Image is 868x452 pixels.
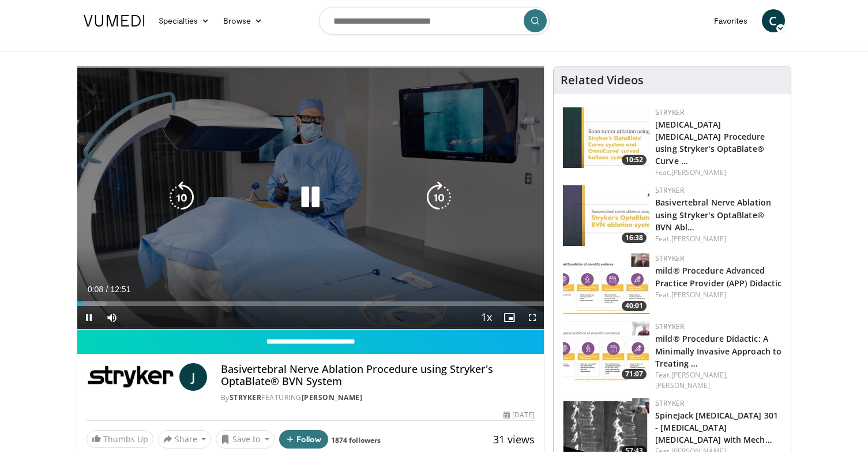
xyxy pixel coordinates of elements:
[77,306,100,329] button: Pause
[503,410,535,420] div: [DATE]
[106,285,108,294] span: /
[179,363,207,391] a: J
[279,430,329,449] button: Follow
[221,393,535,403] div: By FEATURING
[87,430,153,448] a: Thumbs Up
[563,185,649,246] a: 16:38
[655,107,684,117] a: Stryker
[521,306,544,329] button: Fullscreen
[561,73,644,87] h4: Related Videos
[563,322,649,382] img: 9d4bc2db-bb55-4b2e-be96-a2b6c3db8f79.150x105_q85_crop-smart_upscale.jpg
[110,285,130,294] span: 12:51
[671,290,726,300] a: [PERSON_NAME]
[84,15,145,27] img: VuMedi Logo
[221,363,535,388] h4: Basivertebral Nerve Ablation Procedure using Stryker's OptaBlate® BVN System
[671,370,728,380] a: [PERSON_NAME],
[655,253,684,263] a: Stryker
[655,167,781,178] div: Feat.
[88,285,103,294] span: 0:08
[563,107,649,168] a: 10:52
[655,380,710,390] a: [PERSON_NAME]
[655,119,765,166] a: [MEDICAL_DATA] [MEDICAL_DATA] Procedure using Stryker's OptaBlate® Curve …
[158,430,212,449] button: Share
[216,9,269,32] a: Browse
[152,9,217,32] a: Specialties
[216,430,275,449] button: Save to
[475,306,498,329] button: Playback Rate
[655,290,781,300] div: Feat.
[563,322,649,382] a: 71:07
[493,432,535,446] span: 31 views
[77,66,544,330] video-js: Video Player
[563,185,649,246] img: efc84703-49da-46b6-9c7b-376f5723817c.150x105_q85_crop-smart_upscale.jpg
[100,306,123,329] button: Mute
[655,265,781,288] a: mild® Procedure Advanced Practice Provider (APP) Didactic
[331,435,381,445] a: 1874 followers
[622,155,647,165] span: 10:52
[563,253,649,314] img: 4f822da0-6aaa-4e81-8821-7a3c5bb607c6.150x105_q85_crop-smart_upscale.jpg
[655,234,781,244] div: Feat.
[302,393,363,402] a: [PERSON_NAME]
[655,333,781,368] a: mild® Procedure Didactic: A Minimally Invasive Approach to Treating …
[498,306,521,329] button: Enable picture-in-picture mode
[77,301,544,306] div: Progress Bar
[622,369,647,379] span: 71:07
[622,233,647,243] span: 16:38
[655,370,781,391] div: Feat.
[671,167,726,177] a: [PERSON_NAME]
[655,410,778,445] a: SpineJack [MEDICAL_DATA] 301 - [MEDICAL_DATA] [MEDICAL_DATA] with Mech…
[671,234,726,244] a: [PERSON_NAME]
[707,9,755,32] a: Favorites
[622,301,647,311] span: 40:01
[655,398,684,408] a: Stryker
[230,393,262,402] a: Stryker
[563,253,649,314] a: 40:01
[319,7,550,35] input: Search topics, interventions
[563,107,649,168] img: 0f0d9d51-420c-42d6-ac87-8f76a25ca2f4.150x105_q85_crop-smart_upscale.jpg
[655,322,684,331] a: Stryker
[87,363,175,391] img: Stryker
[655,185,684,195] a: Stryker
[655,197,771,232] a: Basivertebral Nerve Ablation using Stryker's OptaBlate® BVN Abl…
[762,9,785,32] a: C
